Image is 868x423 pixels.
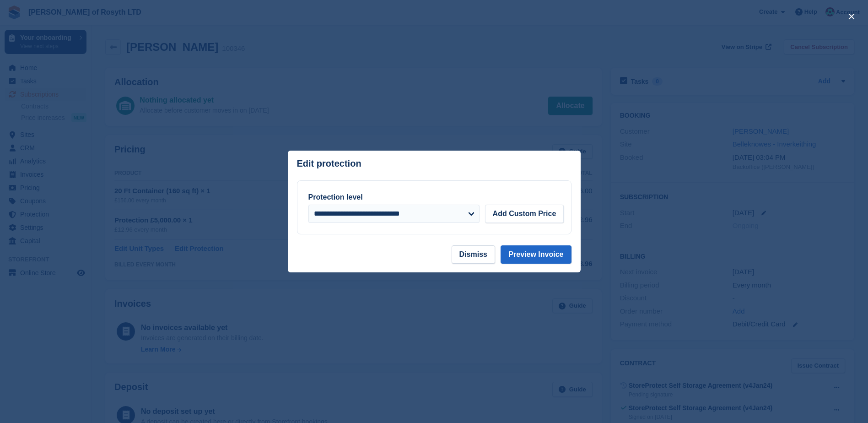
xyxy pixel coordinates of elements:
[297,158,361,169] p: Edit protection
[308,193,363,201] label: Protection level
[501,245,571,264] button: Preview Invoice
[452,245,495,264] button: Dismiss
[844,9,859,24] button: close
[485,205,564,223] button: Add Custom Price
